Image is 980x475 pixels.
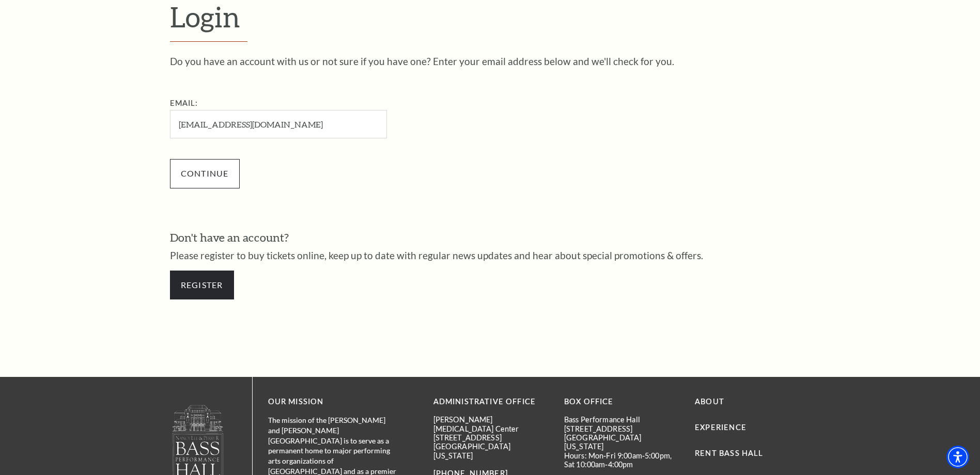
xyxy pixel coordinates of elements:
h3: Don't have an account? [170,230,811,246]
input: Submit button [170,159,240,188]
p: Please register to buy tickets online, keep up to date with regular news updates and hear about s... [170,250,811,260]
p: [STREET_ADDRESS] [564,424,679,433]
p: [PERSON_NAME][MEDICAL_DATA] Center [433,415,549,433]
a: Experience [695,423,746,432]
a: Register [170,271,234,299]
p: Bass Performance Hall [564,415,679,424]
p: Do you have an account with us or not sure if you have one? Enter your email address below and we... [170,56,811,66]
p: Hours: Mon-Fri 9:00am-5:00pm, Sat 10:00am-4:00pm [564,451,679,469]
p: Administrative Office [433,395,549,408]
p: [GEOGRAPHIC_DATA][US_STATE] [433,442,549,460]
div: Accessibility Menu [946,446,969,468]
p: BOX OFFICE [564,395,679,408]
a: Rent Bass Hall [695,449,763,457]
a: About [695,397,724,406]
p: [STREET_ADDRESS] [433,433,549,442]
p: OUR MISSION [268,395,397,408]
label: Email: [170,99,198,107]
p: [GEOGRAPHIC_DATA][US_STATE] [564,433,679,451]
input: Required [170,110,387,138]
